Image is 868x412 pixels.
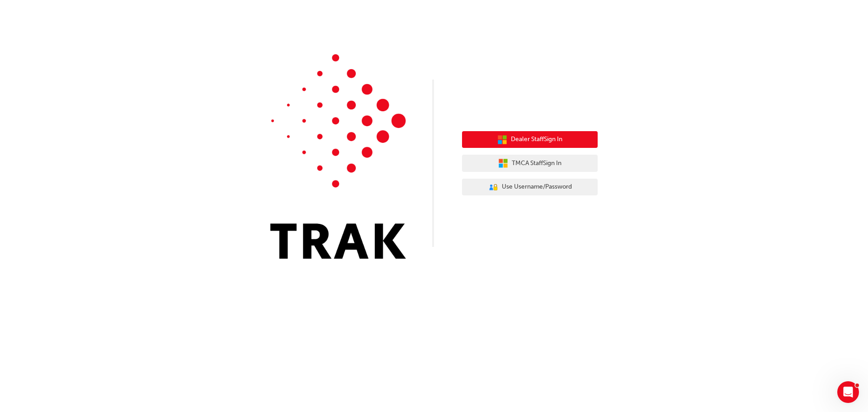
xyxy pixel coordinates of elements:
[502,182,572,192] span: Use Username/Password
[837,381,859,403] iframe: Intercom live chat
[462,131,598,148] button: Dealer StaffSign In
[462,179,598,196] button: Use Username/Password
[511,134,562,145] span: Dealer Staff Sign In
[462,155,598,172] button: TMCA StaffSign In
[512,158,561,169] span: TMCA Staff Sign In
[270,54,406,259] img: Trak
